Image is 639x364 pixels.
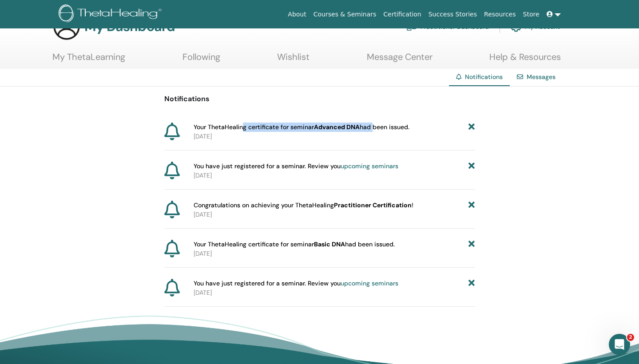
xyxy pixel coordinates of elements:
[425,6,480,23] a: Success Stories
[310,6,380,23] a: Courses & Seminars
[194,123,409,132] span: Your ThetaHealing certificate for seminar had been issued.
[627,334,634,341] span: 2
[527,73,556,81] a: Messages
[341,279,398,287] a: upcoming seminars
[480,6,520,23] a: Resources
[164,94,475,104] p: Notifications
[367,51,433,69] a: Message Center
[277,51,310,69] a: Wishlist
[520,6,543,23] a: Store
[183,51,220,69] a: Following
[194,279,398,288] span: You have just registered for a seminar. Review you
[380,6,425,23] a: Certification
[314,123,360,131] b: Advanced DNA
[194,210,475,219] p: [DATE]
[194,171,475,180] p: [DATE]
[341,162,398,170] a: upcoming seminars
[314,240,345,248] b: Basic DNA
[194,249,475,258] p: [DATE]
[194,162,398,171] span: You have just registered for a seminar. Review you
[284,6,310,23] a: About
[59,4,165,24] img: logo.png
[194,240,395,249] span: Your ThetaHealing certificate for seminar had been issued.
[334,201,412,209] b: Practitioner Certification
[489,51,561,69] a: Help & Resources
[609,334,630,355] iframe: Intercom live chat
[52,51,125,69] a: My ThetaLearning
[194,201,413,210] span: Congratulations on achieving your ThetaHealing !
[194,288,475,297] p: [DATE]
[194,132,475,141] p: [DATE]
[84,19,175,35] h3: My Dashboard
[465,73,503,81] span: Notifications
